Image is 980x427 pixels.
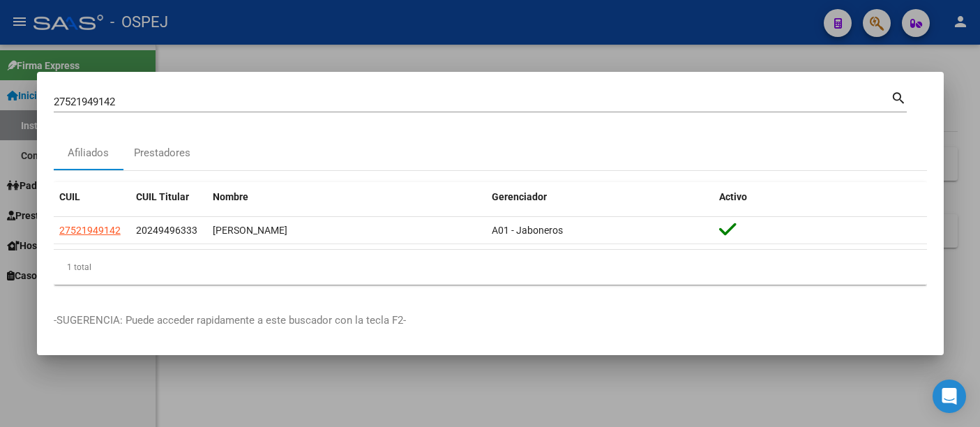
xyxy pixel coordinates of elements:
span: A01 - Jaboneros [492,225,563,236]
span: 27521949142 [59,225,121,236]
datatable-header-cell: Nombre [207,182,486,212]
p: -SUGERENCIA: Puede acceder rapidamente a este buscador con la tecla F2- [54,313,927,329]
datatable-header-cell: Activo [714,182,927,212]
span: CUIL Titular [136,191,189,202]
datatable-header-cell: CUIL Titular [130,182,207,212]
div: Afiliados [68,145,109,161]
div: [PERSON_NAME] [213,223,481,239]
span: Activo [719,191,747,202]
span: 20249496333 [136,225,197,236]
div: Prestadores [134,145,190,161]
span: CUIL [59,191,80,202]
span: Nombre [213,191,248,202]
div: Open Intercom Messenger [933,380,966,413]
div: 1 total [54,250,927,285]
datatable-header-cell: Gerenciador [486,182,714,212]
span: Gerenciador [492,191,547,202]
datatable-header-cell: CUIL [54,182,130,212]
mat-icon: search [891,89,907,105]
